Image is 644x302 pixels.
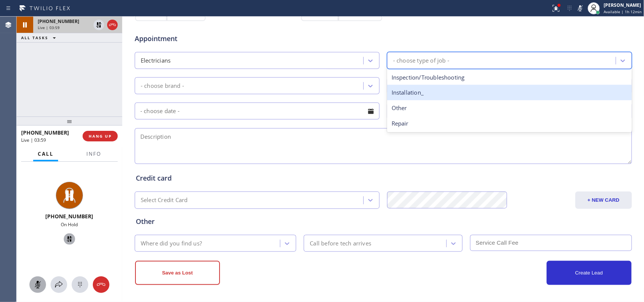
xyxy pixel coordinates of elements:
span: Live | 03:59 [21,137,46,143]
button: ALL TASKS [17,33,63,42]
button: Mute [29,276,46,293]
div: Other [387,100,632,116]
button: Save as Lost [135,261,220,285]
span: Info [86,150,101,157]
button: HANG UP [83,131,118,141]
input: Service Call Fee [470,235,632,251]
span: Appointment [135,34,300,44]
span: Live | 03:59 [38,25,60,30]
span: Available | 1h 12min [604,9,642,14]
div: Call before tech arrives [310,239,371,248]
div: Repair [387,116,632,131]
span: [PHONE_NUMBER] [46,213,94,220]
div: Where did you find us? [141,239,202,248]
button: Info [82,147,106,161]
div: Select Credit Card [141,196,188,205]
div: Inspection/Troubleshooting [387,70,632,85]
button: Hang up [93,276,109,293]
span: [PHONE_NUMBER] [38,18,79,25]
button: + NEW CARD [575,192,632,209]
span: HANG UP [89,133,112,139]
button: Call [33,147,58,161]
div: Credit card [136,173,631,183]
span: On Hold [61,221,78,228]
span: ALL TASKS [21,35,48,40]
span: Call [38,150,54,157]
div: [PERSON_NAME] [604,2,642,8]
button: Unhold Customer [94,20,104,30]
span: [PHONE_NUMBER] [21,129,69,136]
input: - choose date - [135,103,380,120]
div: Installation_ [387,85,632,100]
div: Other [136,216,631,227]
div: - choose brand - [141,81,184,90]
button: Open dialpad [72,276,88,293]
button: Mute [575,3,586,14]
div: - choose type of job - [393,56,449,65]
button: Unhold Customer [64,233,75,245]
div: Electricians [141,56,171,65]
button: Hang up [107,20,118,30]
button: Open directory [51,276,67,293]
button: Create Lead [547,261,632,285]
